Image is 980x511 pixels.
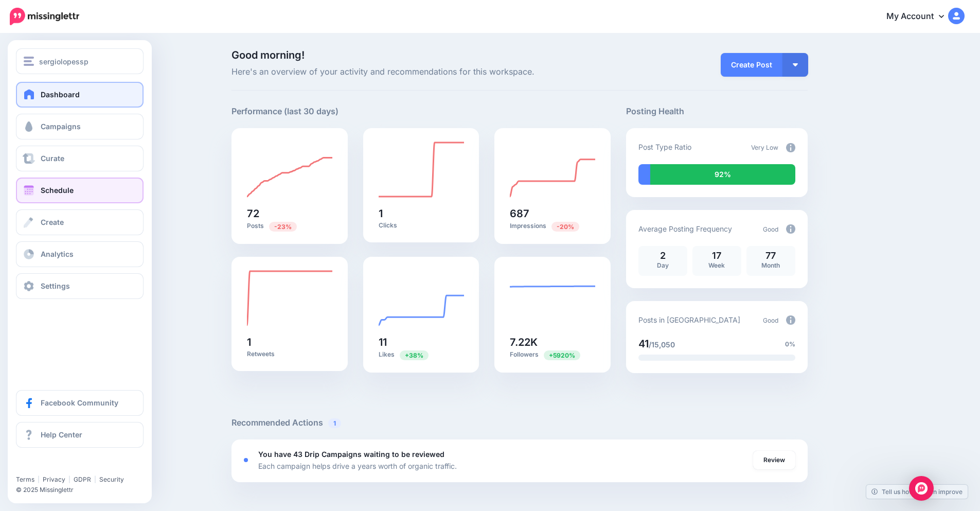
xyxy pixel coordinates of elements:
[16,485,150,495] li: © 2025 Missinglettr
[41,250,74,258] span: Analytics
[698,251,736,260] p: 17
[876,4,965,29] a: My Account
[400,350,429,360] span: Previous period: 8
[708,261,725,269] span: Week
[16,146,144,171] a: Curate
[43,475,65,483] a: Privacy
[24,57,34,66] img: menu.png
[16,422,144,448] a: Help Center
[328,418,341,428] span: 1
[68,475,70,483] span: |
[649,340,675,349] span: /15,050
[16,209,144,235] a: Create
[644,251,682,260] p: 2
[38,475,40,483] span: |
[247,221,332,231] p: Posts
[41,90,80,99] span: Dashboard
[231,416,808,429] h5: Recommended Actions
[510,208,595,219] h5: 687
[10,8,79,25] img: Missinglettr
[786,224,795,234] img: info-circle-grey.png
[753,451,795,469] a: Review
[269,222,297,232] span: Previous period: 94
[16,273,144,299] a: Settings
[638,164,651,185] div: 8% of your posts in the last 30 days have been from Drip Campaigns
[231,65,611,79] span: Here's an overview of your activity and recommendations for this workspace.
[793,63,798,66] img: arrow-down-white.png
[16,178,144,203] a: Schedule
[721,53,782,77] a: Create Post
[41,398,118,407] span: Facebook Community
[510,221,595,231] p: Impressions
[551,222,579,232] span: Previous period: 859
[39,56,88,67] span: sergiolopessp
[752,251,790,260] p: 77
[626,105,808,118] h5: Posting Health
[16,461,94,471] iframe: Twitter Follow Button
[909,476,934,501] div: Open Intercom Messenger
[94,475,96,483] span: |
[786,315,795,325] img: info-circle-grey.png
[751,144,778,151] span: Very Low
[244,458,248,462] div: <div class='status-dot small red margin-right'></div>Error
[16,241,144,267] a: Analytics
[763,225,778,233] span: Good
[650,164,795,185] div: 92% of your posts in the last 30 days were manually created (i.e. were not from Drip Campaigns or...
[638,338,649,350] span: 41
[258,450,444,459] b: You have 43 Drip Campaigns waiting to be reviewed
[41,281,70,290] span: Settings
[379,208,464,219] h5: 1
[657,261,669,269] span: Day
[99,475,124,483] a: Security
[41,122,81,131] span: Campaigns
[41,154,64,163] span: Curate
[510,337,595,347] h5: 7.22K
[247,208,332,219] h5: 72
[258,460,457,472] p: Each campaign helps drive a years worth of organic traffic.
[379,337,464,347] h5: 11
[638,314,740,326] p: Posts in [GEOGRAPHIC_DATA]
[74,475,91,483] a: GDPR
[41,430,82,439] span: Help Center
[379,350,464,360] p: Likes
[16,114,144,139] a: Campaigns
[231,49,305,61] span: Good morning!
[866,485,968,499] a: Tell us how we can improve
[638,223,732,235] p: Average Posting Frequency
[510,350,595,360] p: Followers
[231,105,338,118] h5: Performance (last 30 days)
[16,48,144,74] button: sergiolopessp
[761,261,780,269] span: Month
[16,82,144,108] a: Dashboard
[786,143,795,152] img: info-circle-grey.png
[41,218,64,226] span: Create
[16,390,144,416] a: Facebook Community
[247,337,332,347] h5: 1
[763,316,778,324] span: Good
[638,141,691,153] p: Post Type Ratio
[16,475,34,483] a: Terms
[41,186,74,195] span: Schedule
[544,350,580,360] span: Previous period: 120
[379,221,464,230] p: Clicks
[247,350,332,358] p: Retweets
[785,339,795,349] span: 0%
